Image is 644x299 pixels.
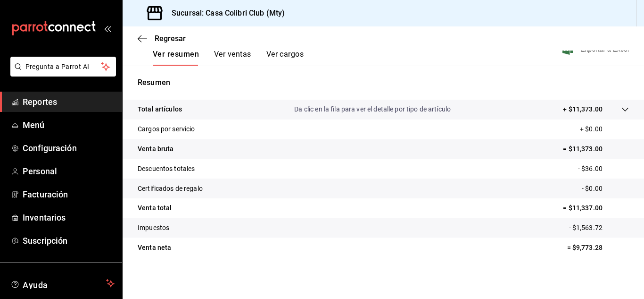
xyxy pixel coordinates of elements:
[563,104,603,114] p: + $11,373.00
[23,234,115,247] span: Suscripción
[23,278,102,289] span: Ayuda
[138,144,173,154] p: Venta bruta
[23,119,115,131] span: Menú
[7,68,116,78] a: Pregunta a Parrot AI
[580,124,629,134] p: + $0.00
[138,223,169,233] p: Impuestos
[214,50,251,66] button: Ver ventas
[23,165,115,178] span: Personal
[153,50,199,66] button: Ver resumen
[569,223,629,233] p: - $1,563.72
[23,95,115,108] span: Reportes
[138,203,172,213] p: Venta total
[153,50,304,66] div: navigation tabs
[23,211,115,224] span: Inventarios
[104,25,111,32] button: open_drawer_menu
[23,188,115,201] span: Facturación
[138,104,182,114] p: Total artículos
[138,124,195,134] p: Cargos por servicio
[10,57,116,77] button: Pregunta a Parrot AI
[138,184,203,194] p: Certificados de regalo
[567,243,629,253] p: = $9,773.28
[138,243,171,253] p: Venta neta
[155,34,186,43] span: Regresar
[563,144,629,154] p: = $11,373.00
[582,184,629,194] p: - $0.00
[294,104,451,114] p: Da clic en la fila para ver el detalle por tipo de artículo
[25,62,101,72] span: Pregunta a Parrot AI
[578,164,629,174] p: - $36.00
[138,34,186,43] button: Regresar
[23,142,115,154] span: Configuración
[563,203,629,213] p: = $11,337.00
[138,77,629,88] p: Resumen
[266,50,304,66] button: Ver cargos
[164,8,285,19] h3: Sucursal: Casa Colibri Club (Mty)
[138,164,195,174] p: Descuentos totales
